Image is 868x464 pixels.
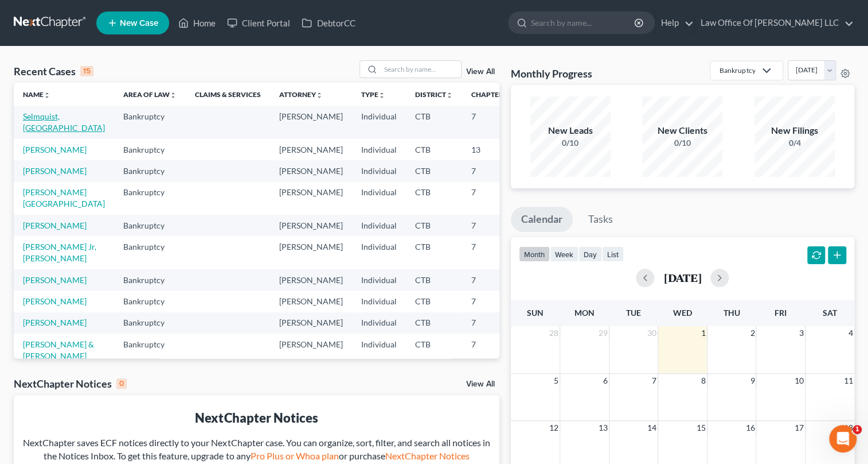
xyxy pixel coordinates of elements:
[406,160,462,181] td: CTB
[642,137,722,149] div: 0/10
[23,409,490,427] div: NextChapter Notices
[23,221,87,230] a: [PERSON_NAME]
[793,374,805,388] span: 10
[597,421,609,435] span: 13
[673,308,692,318] span: Wed
[23,111,105,133] a: Selmquist, [GEOGRAPHIC_DATA]
[462,160,519,181] td: 7
[14,377,127,390] div: NextChapter Notices
[646,326,658,340] span: 30
[270,236,352,269] td: [PERSON_NAME]
[406,291,462,312] td: CTB
[23,296,87,306] a: [PERSON_NAME]
[843,374,854,388] span: 11
[352,312,406,334] td: Individual
[720,65,755,75] div: Bankruptcy
[655,13,694,33] a: Help
[120,19,158,28] span: New Case
[553,374,560,388] span: 5
[270,312,352,334] td: [PERSON_NAME]
[352,139,406,160] td: Individual
[530,137,611,149] div: 0/10
[270,291,352,312] td: [PERSON_NAME]
[14,64,93,78] div: Recent Cases
[744,421,756,435] span: 16
[23,145,87,154] a: [PERSON_NAME]
[754,124,835,137] div: New Filings
[23,275,87,285] a: [PERSON_NAME]
[381,61,461,78] input: Search by name...
[279,90,323,99] a: Attorneyunfold_more
[823,308,837,318] span: Sat
[829,425,857,453] iframe: Intercom live chat
[798,326,805,340] span: 3
[462,269,519,291] td: 7
[221,13,296,33] a: Client Portal
[406,334,462,366] td: CTB
[550,246,578,262] button: week
[361,90,385,99] a: Typeunfold_more
[114,236,186,269] td: Bankruptcy
[749,326,756,340] span: 2
[462,291,519,312] td: 7
[114,291,186,312] td: Bankruptcy
[385,450,469,461] a: NextChapter Notices
[270,160,352,181] td: [PERSON_NAME]
[843,421,854,435] span: 18
[114,312,186,334] td: Bankruptcy
[114,106,186,138] td: Bankruptcy
[270,139,352,160] td: [PERSON_NAME]
[466,68,495,76] a: View All
[80,66,93,76] div: 15
[270,334,352,366] td: [PERSON_NAME]
[406,139,462,160] td: CTB
[775,308,787,318] span: Fri
[406,215,462,236] td: CTB
[651,374,658,388] span: 7
[406,236,462,269] td: CTB
[626,308,641,318] span: Tue
[170,92,177,99] i: unfold_more
[296,13,361,33] a: DebtorCC
[44,92,50,99] i: unfold_more
[352,106,406,138] td: Individual
[250,450,338,461] a: Pro Plus or Whoa plan
[642,124,722,137] div: New Clients
[406,182,462,215] td: CTB
[695,421,707,435] span: 15
[531,12,636,33] input: Search by name...
[406,106,462,138] td: CTB
[462,236,519,269] td: 7
[548,421,560,435] span: 12
[23,166,87,176] a: [PERSON_NAME]
[527,308,544,318] span: Sun
[114,334,186,366] td: Bankruptcy
[186,83,270,106] th: Claims & Services
[23,187,105,208] a: [PERSON_NAME][GEOGRAPHIC_DATA]
[695,13,854,33] a: Law Office Of [PERSON_NAME] LLC
[114,160,186,181] td: Bankruptcy
[462,334,519,366] td: 7
[793,421,805,435] span: 17
[270,106,352,138] td: [PERSON_NAME]
[597,326,609,340] span: 29
[462,312,519,334] td: 7
[519,246,550,262] button: month
[415,90,453,99] a: Districtunfold_more
[663,272,701,284] h2: [DATE]
[471,90,510,99] a: Chapterunfold_more
[754,137,835,149] div: 0/4
[173,13,221,33] a: Home
[602,246,624,262] button: list
[578,207,623,232] a: Tasks
[646,421,658,435] span: 14
[602,374,609,388] span: 6
[352,291,406,312] td: Individual
[23,242,96,263] a: [PERSON_NAME] Jr, [PERSON_NAME]
[511,67,592,80] h3: Monthly Progress
[462,106,519,138] td: 7
[530,124,611,137] div: New Leads
[462,215,519,236] td: 7
[352,160,406,181] td: Individual
[23,436,490,463] div: NextChapter saves ECF notices directly to your NextChapter case. You can organize, sort, filter, ...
